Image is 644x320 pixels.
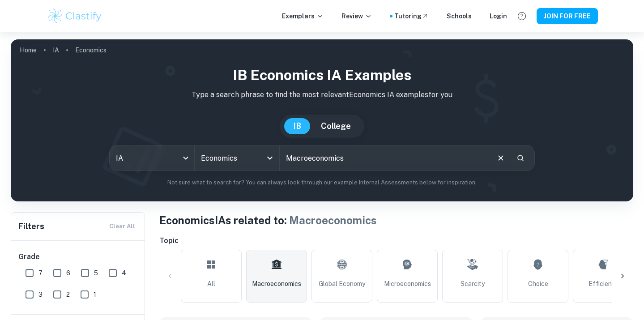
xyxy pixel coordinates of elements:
[38,268,43,278] span: 7
[66,268,70,278] span: 6
[18,220,44,233] h6: Filters
[384,279,431,289] span: Microeconomics
[53,44,59,56] a: IA
[38,290,43,299] span: 3
[394,11,429,21] a: Tutoring
[280,145,489,171] input: E.g. smoking and tax, tariffs, global economy...
[159,235,633,246] h6: Topic
[18,252,138,262] h6: Grade
[94,268,98,278] span: 5
[94,290,96,299] span: 1
[319,279,365,289] span: Global Economy
[490,11,507,21] a: Login
[289,214,377,226] span: Macroeconomics
[284,118,310,134] button: IB
[492,149,509,166] button: Clear
[447,11,472,21] a: Schools
[18,64,626,86] h1: IB Economics IA examples
[66,290,70,299] span: 2
[207,279,215,289] span: All
[528,279,548,289] span: Choice
[514,9,529,24] button: Help and Feedback
[513,150,528,166] button: Search
[312,118,360,134] button: College
[282,11,324,21] p: Exemplars
[20,44,37,56] a: Home
[122,268,126,278] span: 4
[159,212,633,228] h1: Economics IAs related to:
[47,7,103,25] img: Clastify logo
[75,45,107,55] p: Economics
[537,8,598,24] button: JOIN FOR FREE
[110,145,194,171] div: IA
[18,90,626,100] p: Type a search phrase to find the most relevant Economics IA examples for you
[341,11,372,21] p: Review
[11,39,633,201] img: profile cover
[252,279,301,289] span: Macroeconomics
[18,178,626,187] p: Not sure what to search for? You can always look through our example Internal Assessments below f...
[461,279,485,289] span: Scarcity
[589,279,618,289] span: Efficiency
[264,152,276,164] button: Open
